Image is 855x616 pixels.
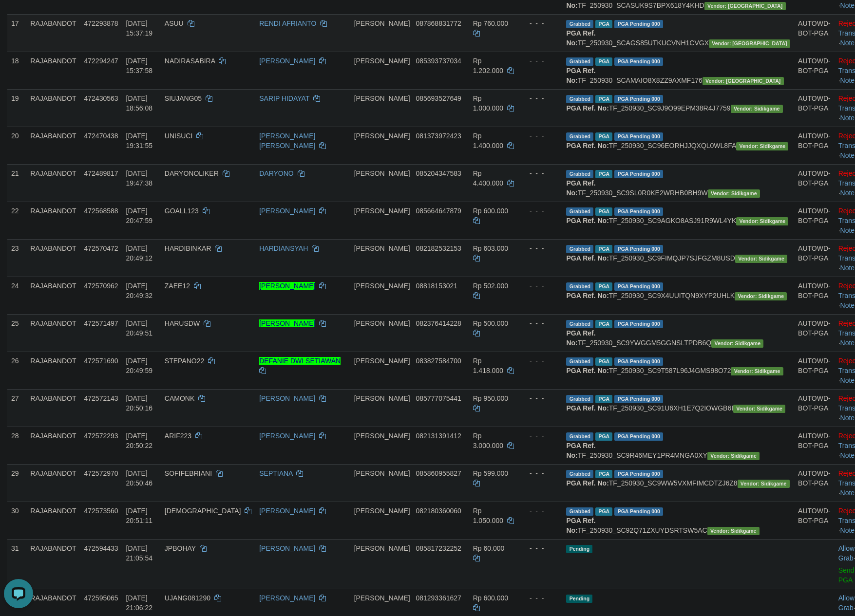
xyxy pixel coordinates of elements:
div: - - - [522,19,559,28]
span: Marked by adkikmal [595,132,612,141]
a: SARIP HIDAYAT [259,94,309,102]
span: Marked by adkfebri [595,320,612,328]
span: Vendor URL: https://secure9.1velocity.biz [707,452,760,460]
span: 472572293 [84,432,118,440]
span: [PERSON_NAME] [354,282,410,290]
td: 20 [7,127,26,164]
td: AUTOWD-BOT-PGA [794,277,835,314]
span: Rp 599.000 [473,469,508,477]
div: - - - [522,168,559,178]
span: PGA Pending [614,320,663,328]
td: 24 [7,277,26,314]
span: Vendor URL: https://secure9.1velocity.biz [735,255,787,263]
a: Note [840,339,855,347]
span: Copy 085817232252 to clipboard [416,544,461,552]
span: Grabbed [566,170,593,178]
td: TF_250930_SC92Q71ZXUYDSRTSW5AC [562,502,794,539]
span: Grabbed [566,57,593,66]
a: [PERSON_NAME] [259,57,315,65]
a: [PERSON_NAME] [259,507,315,515]
span: 472568588 [84,207,118,215]
span: Marked by adkfebri [595,282,612,291]
span: Marked by adkfebri [595,245,612,253]
div: - - - [522,468,559,478]
span: DARYONOLIKER [165,169,219,177]
span: PGA Pending [614,95,663,103]
span: [DATE] 20:49:32 [126,282,153,299]
span: 472571690 [84,357,118,365]
td: RAJABANDOT [26,14,80,52]
span: Pending [566,595,592,603]
td: TF_250930_SC9R46MEY1PR4MNGA0XY [562,427,794,464]
td: TF_250930_SC91U6XH1E7Q2IOWGB6I [562,389,794,427]
span: [DATE] 20:49:51 [126,319,153,337]
span: [PERSON_NAME] [354,544,410,552]
span: Copy 08818153021 to clipboard [416,282,457,290]
span: PGA Pending [614,170,663,178]
span: Copy 082131391412 to clipboard [416,432,461,440]
a: HARDIANSYAH [259,244,308,252]
div: - - - [522,318,559,328]
td: 31 [7,539,26,589]
b: PGA Ref. No: [566,142,608,149]
a: [PERSON_NAME] [259,282,315,290]
td: AUTOWD-BOT-PGA [794,202,835,239]
span: CAMONK [165,394,194,402]
td: TF_250930_SC9J9O99EPM38R4J7759 [562,89,794,127]
span: Marked by adkikmal [595,170,612,178]
td: AUTOWD-BOT-PGA [794,89,835,127]
span: 472489817 [84,169,118,177]
span: Rp 1.000.000 [473,94,503,112]
div: - - - [522,393,559,403]
div: - - - [522,506,559,516]
span: JPBOHAY [165,544,196,552]
td: 23 [7,239,26,277]
b: PGA Ref. No: [566,367,608,374]
span: Vendor URL: https://secure9.1velocity.biz [731,367,783,375]
a: Send PGA [838,566,855,584]
span: [DATE] 19:47:38 [126,169,153,187]
span: Vendor URL: https://secure9.1velocity.biz [711,339,763,348]
span: Rp 760.000 [473,19,508,27]
td: TF_250930_SC9FIMQJP7SJFGZM8USD [562,239,794,277]
span: Rp 1.050.000 [473,507,503,524]
span: PGA Pending [614,57,663,66]
span: Copy 081373972423 to clipboard [416,132,461,140]
span: PGA Pending [614,245,663,253]
td: 22 [7,202,26,239]
span: Grabbed [566,432,593,441]
td: RAJABANDOT [26,389,80,427]
span: [DATE] 18:56:08 [126,94,153,112]
span: [DATE] 19:31:55 [126,132,153,149]
span: [DEMOGRAPHIC_DATA] [165,507,241,515]
b: PGA Ref. No: [566,404,608,412]
td: RAJABANDOT [26,539,80,589]
a: [PERSON_NAME] [259,394,315,402]
td: 26 [7,352,26,389]
span: Grabbed [566,20,593,28]
span: SIUJANG05 [165,94,202,102]
td: RAJABANDOT [26,239,80,277]
span: [DATE] 20:50:46 [126,469,153,487]
div: - - - [522,93,559,103]
span: PGA Pending [614,432,663,441]
span: [DATE] 15:37:19 [126,19,153,37]
span: Vendor URL: https://secure10.1velocity.biz [703,77,784,85]
span: Grabbed [566,95,593,103]
span: Rp 600.000 [473,594,508,602]
span: Grabbed [566,357,593,366]
span: [PERSON_NAME] [354,57,410,65]
span: ARIF223 [165,432,191,440]
span: [PERSON_NAME] [354,357,410,365]
span: Vendor URL: https://secure9.1velocity.biz [736,142,788,150]
span: Grabbed [566,507,593,516]
td: RAJABANDOT [26,314,80,352]
td: 25 [7,314,26,352]
span: Rp 1.202.000 [473,57,503,75]
b: PGA Ref. No: [566,254,608,262]
td: AUTOWD-BOT-PGA [794,14,835,52]
span: Vendor URL: https://secure9.1velocity.biz [738,480,790,488]
span: Marked by adkfebri [595,395,612,403]
span: Copy 082180360060 to clipboard [416,507,461,515]
b: PGA Ref. No: [566,217,608,224]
